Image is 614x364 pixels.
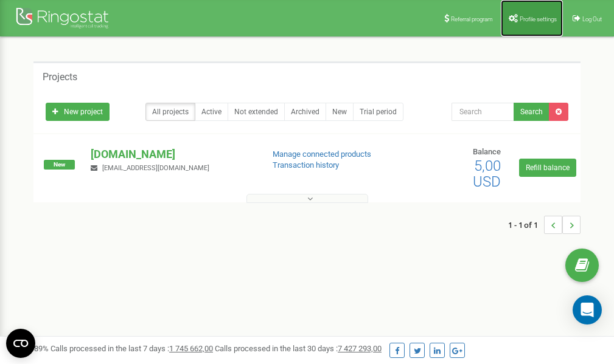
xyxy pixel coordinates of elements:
[51,344,213,353] span: Calls processed in the last 7 days :
[452,103,514,121] input: Search
[582,16,602,22] span: Log Out
[508,204,581,246] nav: ...
[520,16,557,22] span: Profile settings
[338,344,382,353] u: 7 427 293,00
[284,103,326,121] a: Archived
[195,103,228,121] a: Active
[473,147,501,156] span: Balance
[6,329,35,358] button: Open CMP widget
[102,164,209,172] span: [EMAIL_ADDRESS][DOMAIN_NAME]
[273,149,371,159] a: Manage connected products
[228,103,285,121] a: Not extended
[145,103,195,121] a: All projects
[273,160,339,170] a: Transaction history
[508,216,544,234] span: 1 - 1 of 1
[451,16,493,22] span: Referral program
[573,295,602,325] div: Open Intercom Messenger
[326,103,354,121] a: New
[44,160,75,170] span: New
[353,103,403,121] a: Trial period
[43,72,77,83] h5: Projects
[473,157,501,190] span: 5,00 USD
[215,344,382,353] span: Calls processed in the last 30 days :
[514,103,549,121] button: Search
[46,103,110,121] a: New project
[91,146,253,162] p: [DOMAIN_NAME]
[169,344,213,353] u: 1 745 662,00
[519,159,576,177] a: Refill balance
